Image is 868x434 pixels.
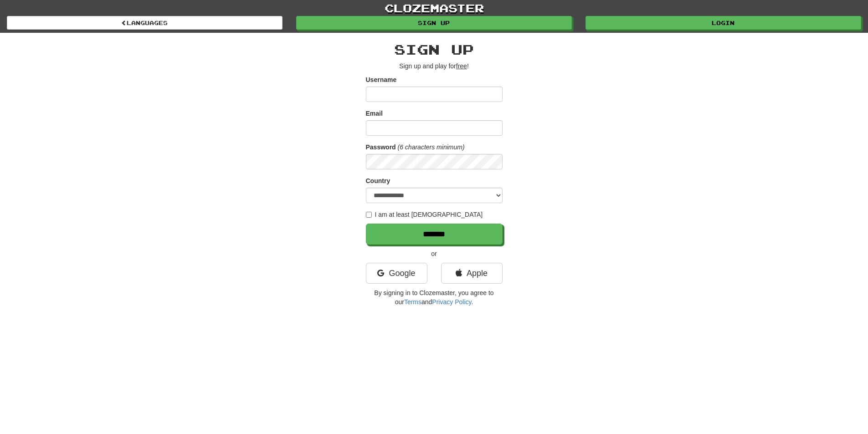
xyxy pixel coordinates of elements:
h2: Sign up [366,42,503,57]
p: By signing in to Clozemaster, you agree to our and . [366,288,503,306]
a: Google [366,263,427,284]
em: (6 characters minimum) [398,143,465,151]
label: I am at least [DEMOGRAPHIC_DATA] [366,210,483,219]
label: Username [366,75,397,84]
u: free [456,62,467,70]
label: Password [366,143,396,152]
a: Privacy Policy [432,298,471,306]
label: Email [366,109,383,118]
a: Languages [7,16,282,30]
a: Apple [441,263,503,284]
input: I am at least [DEMOGRAPHIC_DATA] [366,212,372,218]
a: Sign up [296,16,572,30]
p: Sign up and play for ! [366,61,503,71]
p: or [366,249,503,258]
a: Login [586,16,861,30]
a: Terms [404,298,421,306]
label: Country [366,176,390,185]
